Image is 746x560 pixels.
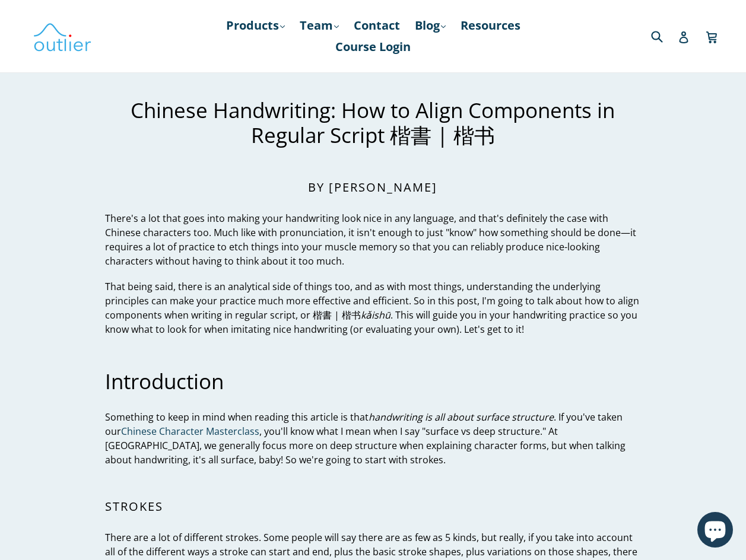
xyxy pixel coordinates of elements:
h1: Chinese Handwriting: How to Align Components in Regular Script 楷書 | 楷书 [105,98,641,148]
img: Outlier Linguistics [33,19,92,53]
h2: By [PERSON_NAME] [105,180,641,195]
h2: Strokes [105,499,641,514]
a: Products [220,15,291,36]
i: handwriting is all about surface structure [369,411,554,424]
p: That being said, there is an analytical side of things too, and as with most things, understandin... [105,279,641,336]
i: kǎishū [361,308,391,322]
a: Team [294,15,345,36]
h1: Introduction [105,369,641,394]
p: Something to keep in mind when reading this article is that . If you've taken our , you'll know w... [105,410,641,467]
a: Chinese Character Masterclass [121,425,259,438]
a: Blog [409,15,452,36]
a: Contact [348,15,406,36]
inbox-online-store-chat: Shopify online store chat [694,512,737,551]
a: Course Login [329,36,417,58]
input: Search [648,24,681,48]
p: There's a lot that goes into making your handwriting look nice in any language, and that's defini... [105,211,641,268]
a: Resources [455,15,526,36]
